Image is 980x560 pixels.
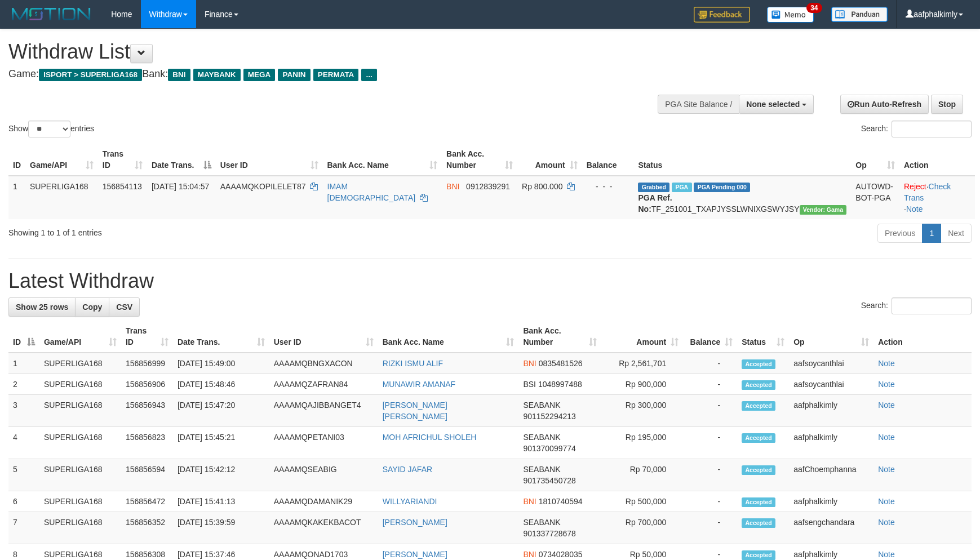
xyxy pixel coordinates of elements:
span: Accepted [742,518,775,528]
span: Rp 800.000 [522,182,562,191]
span: MEGA [243,69,276,81]
a: Check Trans [904,182,951,202]
a: MOH AFRICHUL SHOLEH [383,433,477,442]
td: Rp 2,561,701 [601,353,683,374]
td: - [683,395,737,427]
span: Show 25 rows [16,303,68,312]
td: Rp 195,000 [601,427,683,459]
a: Note [906,205,923,214]
th: Status: activate to sort column ascending [737,321,789,353]
span: Accepted [742,380,775,390]
a: MUNAWIR AMANAF [383,380,455,389]
td: aafphalkimly [789,395,873,427]
td: SUPERLIGA168 [39,459,121,491]
td: 2 [8,374,39,395]
span: BSI [523,380,536,389]
span: BNI [446,182,459,191]
a: Note [878,465,895,474]
th: ID: activate to sort column descending [8,321,39,353]
td: 156856352 [121,512,173,544]
td: 1 [8,176,25,219]
td: aafsoycanthlai [789,374,873,395]
span: SEABANK [523,465,560,474]
span: CSV [116,303,132,312]
td: SUPERLIGA168 [39,427,121,459]
th: Status [633,144,851,176]
th: Bank Acc. Number: activate to sort column ascending [518,321,601,353]
td: Rp 900,000 [601,374,683,395]
td: [DATE] 15:42:12 [173,459,269,491]
td: 7 [8,512,39,544]
th: User ID: activate to sort column ascending [269,321,378,353]
td: 156856906 [121,374,173,395]
span: Copy 901152294213 to clipboard [523,412,575,421]
span: Accepted [742,401,775,411]
td: 156856472 [121,491,173,512]
span: Grabbed [638,183,669,192]
th: Bank Acc. Number: activate to sort column ascending [442,144,517,176]
th: Op: activate to sort column ascending [789,321,873,353]
a: SAYID JAFAR [383,465,432,474]
select: Showentries [28,121,70,137]
td: 156856943 [121,395,173,427]
img: panduan.png [831,7,888,22]
img: MOTION_logo.png [8,6,94,23]
a: Stop [931,95,963,114]
td: 156856594 [121,459,173,491]
td: - [683,374,737,395]
th: User ID: activate to sort column ascending [216,144,323,176]
td: - [683,353,737,374]
span: AAAAMQKOPILELET87 [220,182,306,191]
span: PERMATA [313,69,359,81]
td: 6 [8,491,39,512]
a: RIZKI ISMU ALIF [383,359,443,368]
span: Accepted [742,550,775,560]
span: SEABANK [523,433,560,442]
div: Showing 1 to 1 of 1 entries [8,223,400,238]
td: SUPERLIGA168 [39,374,121,395]
td: Rp 70,000 [601,459,683,491]
span: PGA Pending [694,183,750,192]
td: TF_251001_TXAPJYSSLWNIXGSWYJSY [633,176,851,219]
img: Button%20Memo.svg [767,7,814,23]
a: 1 [922,224,941,243]
a: WILLYARIANDI [383,497,437,506]
td: AAAAMQKAKEKBACOT [269,512,378,544]
h1: Latest Withdraw [8,270,972,292]
td: aafsoycanthlai [789,353,873,374]
span: MAYBANK [193,69,241,81]
th: Balance: activate to sort column ascending [683,321,737,353]
a: Note [878,433,895,442]
th: Trans ID: activate to sort column ascending [121,321,173,353]
th: Game/API: activate to sort column ascending [25,144,98,176]
td: [DATE] 15:45:21 [173,427,269,459]
span: Copy 0912839291 to clipboard [466,182,510,191]
td: AUTOWD-BOT-PGA [851,176,899,219]
a: Note [878,550,895,559]
span: 34 [806,3,822,13]
th: Trans ID: activate to sort column ascending [98,144,147,176]
span: Copy 901337728678 to clipboard [523,529,575,538]
a: Copy [75,297,109,317]
span: Accepted [742,359,775,369]
td: [DATE] 15:47:20 [173,395,269,427]
span: SEABANK [523,401,560,410]
th: Amount: activate to sort column ascending [517,144,582,176]
td: · · [899,176,975,219]
th: Date Trans.: activate to sort column descending [147,144,216,176]
th: Action [899,144,975,176]
span: Accepted [742,433,775,443]
span: Copy [82,303,102,312]
img: Feedback.jpg [694,7,750,23]
td: 1 [8,353,39,374]
a: Note [878,380,895,389]
td: - [683,491,737,512]
td: SUPERLIGA168 [39,353,121,374]
a: Run Auto-Refresh [840,95,929,114]
td: AAAAMQPETANI03 [269,427,378,459]
span: Copy 901370099774 to clipboard [523,444,575,453]
label: Search: [861,297,972,314]
a: Reject [904,182,926,191]
td: 4 [8,427,39,459]
th: Action [873,321,972,353]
